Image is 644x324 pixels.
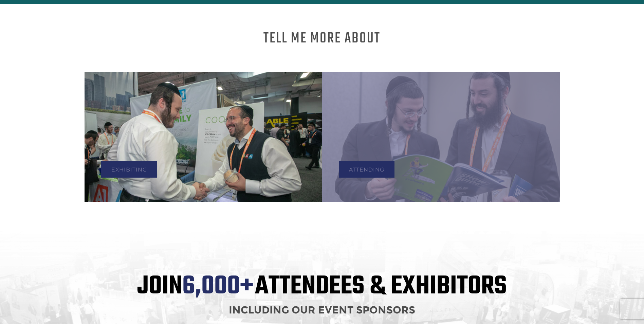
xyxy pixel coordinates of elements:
[339,161,394,178] a: Attending
[101,161,157,178] a: Exhibiting
[90,307,555,312] h3: Including our event sponsors
[263,35,381,43] h1: Tell me more About
[90,276,555,297] h1: Join Attendees & Exhibitors
[182,266,253,307] i: 6,000+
